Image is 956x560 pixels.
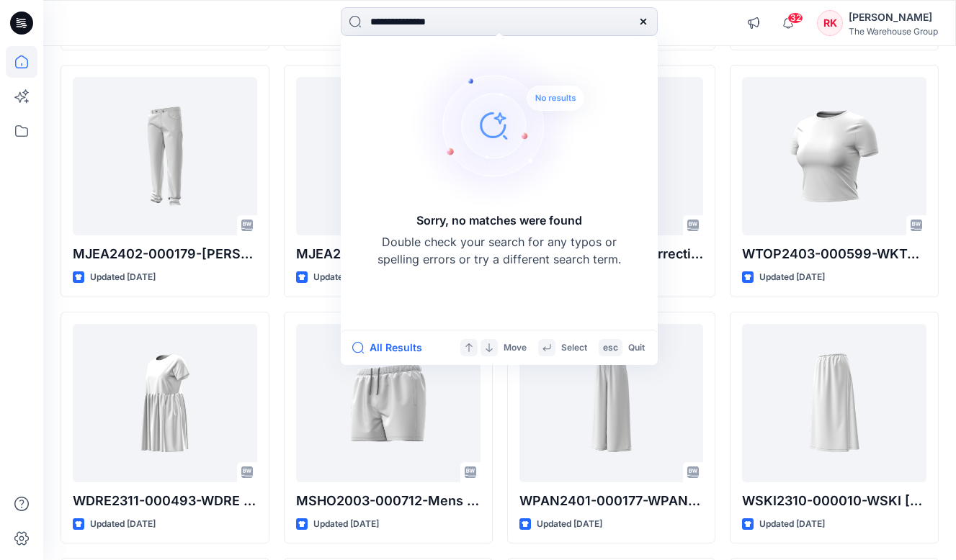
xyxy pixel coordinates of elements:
[519,324,704,482] a: WPAN2401-000177-WPAN HH DRAWSTRING PANT
[504,340,527,356] p: Move
[296,77,481,235] a: MJEA2312-000112 Correction
[73,244,257,264] p: MJEA2402-000179-[PERSON_NAME] HHM RELAXED PS- Correction
[73,324,257,482] a: WDRE2311-000493-WDRE HH SS KNIT TIER MINI
[603,340,618,356] p: esc
[561,340,587,356] p: Select
[628,340,645,356] p: Quit
[313,270,379,285] p: Updated [DATE]
[742,491,926,511] p: WSKI2310-000010-WSKI [PERSON_NAME] LINEN BL SKIRT
[296,244,481,264] p: MJEA2312-000112 Correction
[742,324,926,482] a: WSKI2310-000010-WSKI HH LONG LINEN BL SKIRT
[296,324,481,482] a: MSHO2003-000712-Mens Back Country Bottoms
[90,517,156,532] p: Updated [DATE]
[313,517,379,532] p: Updated [DATE]
[73,77,257,235] a: MJEA2402-000179-JEAN HHM RELAXED PS- Correction
[759,517,825,532] p: Updated [DATE]
[537,517,602,532] p: Updated [DATE]
[787,12,803,24] span: 32
[296,491,481,511] p: MSHO2003-000712-Mens Back Country Bottoms
[849,9,938,26] div: [PERSON_NAME]
[352,339,432,356] button: All Results
[90,270,156,285] p: Updated [DATE]
[759,270,825,285] p: Updated [DATE]
[377,233,622,268] p: Double check your search for any typos or spelling errors or try a different search term.
[849,26,938,37] div: The Warehouse Group
[817,10,843,36] div: RK
[742,77,926,235] a: WTOP2403-000599-WKTOP HH SS CONTOUR CREW NECK TEE
[519,491,704,511] p: WPAN2401-000177-WPAN HH DRAWSTRING PANT
[73,491,257,511] p: WDRE2311-000493-WDRE HH SS KNIT TIER MINI
[410,39,612,212] img: Sorry, no matches were found
[416,212,582,229] h5: Sorry, no matches were found
[742,244,926,264] p: WTOP2403-000599-WKTOP HH SS CONTOUR CREW NECK TEE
